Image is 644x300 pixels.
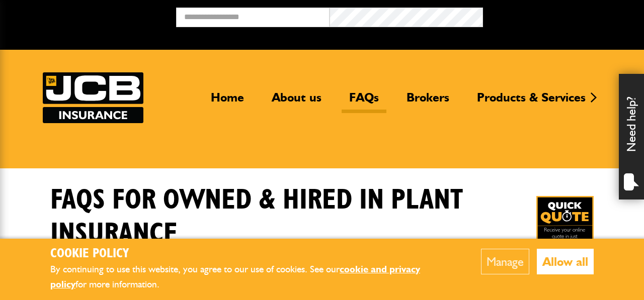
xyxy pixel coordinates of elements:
button: Manage [481,249,529,274]
a: About us [264,90,329,113]
div: Need help? [619,74,644,199]
a: Brokers [399,90,457,113]
button: Allow all [537,249,594,274]
img: JCB Insurance Services logo [43,72,143,123]
h1: FAQS for Owned & Hired In Plant Insurance [50,183,511,251]
a: Products & Services [469,90,593,113]
a: JCB Insurance Services [43,72,143,123]
img: Quick Quote [536,196,594,253]
p: By continuing to use this website, you agree to our use of cookies. See our for more information. [50,262,450,292]
button: Broker Login [483,8,636,23]
a: Home [203,90,252,113]
a: Get your insurance quote in just 2-minutes [536,196,594,253]
h2: Cookie Policy [50,246,450,262]
a: FAQs [342,90,386,113]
